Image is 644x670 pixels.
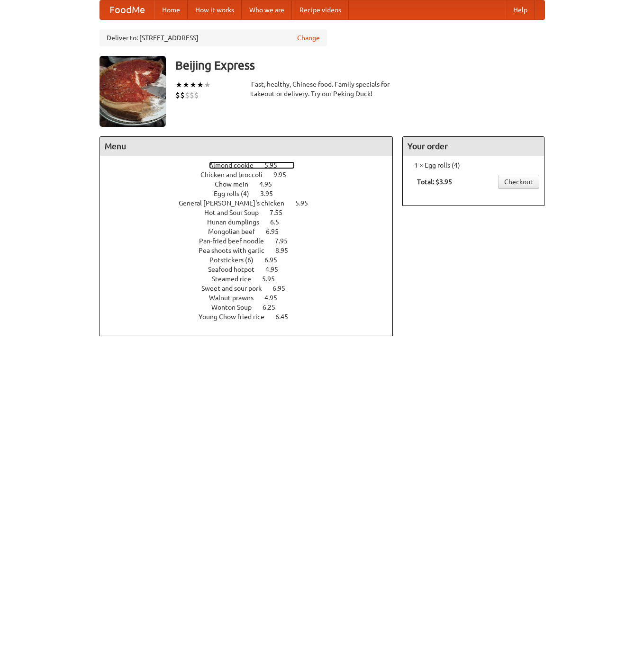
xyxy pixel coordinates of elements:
span: Young Chow fried rice [199,313,274,321]
span: Almond cookie [209,161,263,169]
span: Chicken and broccoli [200,171,272,179]
li: $ [180,90,185,100]
span: 8.95 [275,247,298,254]
span: 6.95 [272,285,295,292]
span: Egg rolls (4) [214,190,259,197]
a: Checkout [498,175,539,189]
a: General [PERSON_NAME]'s chicken 5.95 [179,199,326,207]
li: ★ [204,80,211,90]
a: Steamed rice 5.95 [212,275,292,283]
span: Hot and Sour Soup [204,209,268,216]
span: 3.95 [260,190,282,197]
span: Steamed rice [212,275,261,283]
span: 5.95 [295,199,317,207]
span: Hunan dumplings [207,218,269,226]
div: Fast, healthy, Chinese food. Family specials for takeout or delivery. Try our Peking Duck! [251,80,393,98]
li: $ [190,90,194,100]
a: Sweet and sour pork 6.95 [201,285,303,292]
a: Seafood hotpot 4.95 [208,266,296,273]
span: 7.95 [275,237,297,245]
a: Almond cookie 5.95 [209,161,295,169]
a: Chow mein 4.95 [215,180,290,188]
li: $ [175,90,180,100]
span: Chow mein [215,180,258,188]
span: Potstickers (6) [209,256,263,264]
li: ★ [175,80,182,90]
li: ★ [190,80,197,90]
li: $ [194,90,199,100]
span: Pan-fried beef noodle [199,237,273,245]
span: Sweet and sour pork [201,285,271,292]
a: Home [154,0,188,19]
img: angular.jpg [100,56,166,127]
li: $ [185,90,190,100]
span: Mongolian beef [208,228,264,235]
a: Pan-fried beef noodle 7.95 [199,237,305,245]
span: 9.95 [273,171,296,179]
span: Walnut prawns [209,294,263,302]
span: Pea shoots with garlic [199,247,274,254]
span: Wonton Soup [211,304,261,311]
b: Total: $3.95 [417,178,452,186]
span: 4.95 [264,294,287,302]
span: 6.45 [275,313,298,321]
a: Egg rolls (4) 3.95 [214,190,290,197]
a: Help [506,0,535,19]
span: 6.95 [266,228,288,235]
li: ★ [182,80,190,90]
a: Pea shoots with garlic 8.95 [199,247,306,254]
a: Who we are [242,0,292,19]
a: Recipe videos [292,0,349,19]
span: 4.95 [265,266,288,273]
a: Hunan dumplings 6.5 [207,218,297,226]
li: ★ [197,80,204,90]
a: Wonton Soup 6.25 [211,304,293,311]
span: Seafood hotpot [208,266,264,273]
span: 6.95 [264,256,287,264]
a: FoodMe [100,0,154,19]
a: How it works [188,0,242,19]
h4: Your order [403,137,544,156]
span: 6.5 [270,218,289,226]
span: 4.95 [259,180,281,188]
span: 6.25 [263,304,285,311]
a: Young Chow fried rice 6.45 [199,313,306,321]
a: Walnut prawns 4.95 [209,294,295,302]
h4: Menu [100,137,393,156]
span: 5.95 [264,161,287,169]
span: 5.95 [262,275,284,283]
a: Change [297,33,320,43]
a: Chicken and broccoli 9.95 [200,171,304,179]
a: Potstickers (6) 6.95 [209,256,295,264]
span: 7.55 [270,209,292,216]
h3: Beijing Express [175,56,545,75]
li: 1 × Egg rolls (4) [408,161,539,170]
a: Hot and Sour Soup 7.55 [204,209,300,216]
div: Deliver to: [STREET_ADDRESS] [100,29,327,46]
a: Mongolian beef 6.95 [208,228,296,235]
span: General [PERSON_NAME]'s chicken [179,199,294,207]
